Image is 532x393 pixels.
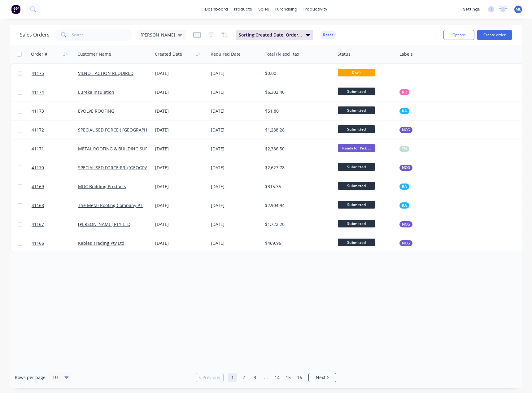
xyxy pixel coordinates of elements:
[399,127,412,133] button: NCG
[402,240,410,246] span: NCG
[141,32,175,38] span: [PERSON_NAME]
[250,373,259,382] a: Page 3
[402,221,410,227] span: NCG
[265,127,329,133] div: $1,288.28
[338,69,375,76] span: Draft
[211,70,260,76] div: [DATE]
[78,202,143,208] a: The Metal Roofing Company P L
[309,374,336,381] a: Next page
[77,51,111,57] div: Customer Name
[402,202,407,209] span: RA
[265,89,329,95] div: $6,302.40
[338,88,375,95] span: Submitted
[32,196,78,215] a: 41168
[155,165,206,171] div: [DATE]
[32,127,44,133] span: 41172
[338,182,375,190] span: Submitted
[316,374,325,381] span: Next
[78,221,130,227] a: [PERSON_NAME] PTY LTD
[265,165,329,171] div: $2,627.78
[265,221,329,227] div: $1,722.20
[265,202,329,209] div: $2,904.94
[402,184,407,190] span: RA
[443,30,474,40] button: Options
[155,70,206,76] div: [DATE]
[32,146,44,152] span: 41171
[338,239,375,246] span: Submitted
[32,121,78,139] a: 41172
[399,146,409,152] button: TH
[78,184,126,189] a: MDC Building Products
[32,158,78,177] a: 41170
[211,108,260,114] div: [DATE]
[32,177,78,196] a: 41169
[338,106,375,114] span: Submitted
[516,6,521,12] span: ML
[402,165,410,171] span: NCG
[228,373,237,382] a: Page 1 is your current page
[155,221,206,227] div: [DATE]
[155,240,206,246] div: [DATE]
[72,29,132,41] input: Search...
[15,374,46,381] span: Rows per page
[300,5,330,14] div: productivity
[399,202,409,209] button: RA
[321,31,336,39] button: Reset
[211,184,260,190] div: [DATE]
[338,163,375,171] span: Submitted
[236,30,313,40] button: Sorting:Created Date, Order #
[32,165,44,171] span: 41170
[338,125,375,133] span: Submitted
[32,140,78,158] a: 41171
[32,83,78,101] a: 41174
[211,127,260,133] div: [DATE]
[338,144,375,152] span: Ready for Pick ...
[202,5,231,14] a: dashboard
[32,108,44,114] span: 41173
[32,102,78,120] a: 41173
[399,89,409,95] button: RR
[31,51,47,57] div: Order #
[265,70,329,76] div: $0.00
[78,146,176,152] a: METAL ROOFING & BUILDING SUPPLIES PTY LTD
[193,373,339,382] ul: Pagination
[211,240,260,246] div: [DATE]
[460,5,483,14] div: settings
[399,184,409,190] button: RA
[32,64,78,83] a: 41175
[265,240,329,246] div: $469.96
[78,89,114,95] a: Eureka Insulation
[78,165,172,171] a: SPECIALISED FORCE P/L ([GEOGRAPHIC_DATA])
[399,165,412,171] button: NCG
[402,146,407,152] span: TH
[295,373,304,382] a: Page 16
[155,89,206,95] div: [DATE]
[261,373,271,382] a: Jump forward
[32,202,44,209] span: 41168
[155,51,182,57] div: Created Date
[399,108,409,114] button: RA
[265,184,329,190] div: $315.35
[402,89,407,95] span: RR
[231,5,255,14] div: products
[265,51,299,57] div: Total ($) excl. tax
[32,215,78,234] a: 41167
[211,202,260,209] div: [DATE]
[155,184,206,190] div: [DATE]
[203,374,220,381] span: Previous
[272,5,300,14] div: purchasing
[255,5,272,14] div: sales
[32,70,44,76] span: 41175
[399,221,412,227] button: NCG
[211,51,241,57] div: Required Date
[239,32,302,38] span: Sorting: Created Date, Order #
[32,234,78,253] a: 41166
[155,202,206,209] div: [DATE]
[477,30,512,40] button: Create order
[32,184,44,190] span: 41169
[338,51,351,57] div: Status
[338,201,375,209] span: Submitted
[32,89,44,95] span: 41174
[399,240,412,246] button: NCG
[284,373,293,382] a: Page 15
